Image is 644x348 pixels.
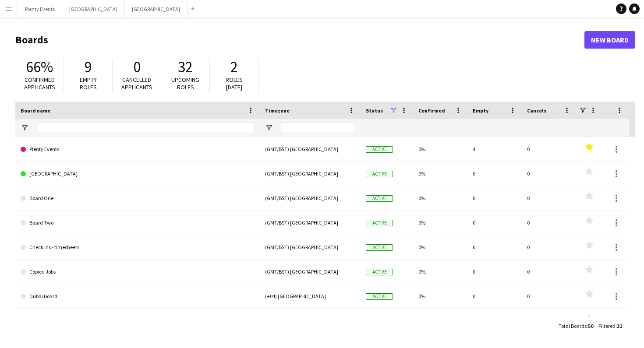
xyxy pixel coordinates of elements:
span: Cancelled applicants [121,76,152,91]
button: Plenty Events [18,0,62,18]
div: 0 [522,186,576,210]
div: 0 [467,309,522,333]
h1: Boards [15,33,584,46]
div: 0 [522,284,576,308]
div: (+04) [GEOGRAPHIC_DATA] [260,284,361,308]
span: Cancels [527,107,546,114]
div: 0% [413,186,467,210]
span: Active [366,171,393,177]
a: Board Two [21,211,255,235]
div: 4 [467,137,522,161]
span: 0 [133,57,141,77]
div: (CET/CEST) [GEOGRAPHIC_DATA] [260,309,361,333]
div: 0 [522,137,576,161]
span: Active [366,220,393,226]
div: (GMT/BST) [GEOGRAPHIC_DATA] [260,162,361,186]
span: 66% [26,57,53,77]
div: 0% [413,235,467,259]
div: 0% [413,211,467,235]
span: Upcoming roles [171,76,199,91]
span: Filtered [598,323,616,329]
div: 0 [467,235,522,259]
div: 0% [413,162,467,186]
a: New Board [584,31,635,49]
div: 0 [522,309,576,333]
span: 2 [230,57,238,77]
div: : [559,317,593,334]
div: 0 [467,284,522,308]
span: Empty [473,107,488,114]
div: 0 [467,211,522,235]
span: 50 [588,323,593,329]
div: 0 [522,211,576,235]
div: (GMT/BST) [GEOGRAPHIC_DATA] [260,235,361,259]
span: Active [366,293,393,300]
button: Open Filter Menu [21,124,28,132]
div: 0 [522,162,576,186]
a: Check ins - timesheets [21,235,255,260]
span: Empty roles [80,76,97,91]
input: Board name Filter Input [36,123,255,133]
div: : [598,317,622,334]
span: 31 [617,323,622,329]
span: Active [366,269,393,275]
div: 0 [522,260,576,284]
a: Board One [21,186,255,211]
div: 0% [413,137,467,161]
div: (GMT/BST) [GEOGRAPHIC_DATA] [260,211,361,235]
div: (GMT/BST) [GEOGRAPHIC_DATA] [260,260,361,284]
a: Plenty Events [21,137,255,162]
span: 32 [178,57,193,77]
span: Active [366,195,393,202]
input: Timezone Filter Input [281,123,355,133]
div: 0 [522,235,576,259]
div: 0% [413,284,467,308]
div: 0 [467,162,522,186]
button: Open Filter Menu [265,124,273,132]
a: [GEOGRAPHIC_DATA] [21,162,255,186]
span: Active [366,146,393,153]
span: Total Boards [559,323,587,329]
button: [GEOGRAPHIC_DATA] [62,0,125,18]
span: Status [366,107,383,114]
a: Copied Jobs [21,260,255,284]
div: (GMT/BST) [GEOGRAPHIC_DATA] [260,186,361,210]
div: 0 [467,260,522,284]
button: [GEOGRAPHIC_DATA] [125,0,188,18]
div: (GMT/BST) [GEOGRAPHIC_DATA] [260,137,361,161]
span: Confirmed applicants [24,76,55,91]
div: 0% [413,260,467,284]
div: 0% [413,309,467,333]
span: Timezone [265,107,290,114]
span: Roles [DATE] [226,76,243,91]
span: Confirmed [418,107,445,114]
a: [GEOGRAPHIC_DATA] [21,309,255,333]
div: 0 [467,186,522,210]
span: Board name [21,107,50,114]
a: Dubai Board [21,284,255,309]
span: Active [366,244,393,251]
span: 9 [85,57,92,77]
